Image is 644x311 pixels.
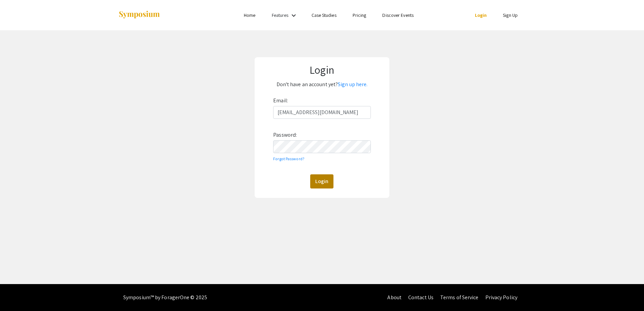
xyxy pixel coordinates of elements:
a: About [387,294,401,301]
iframe: Chat [5,281,29,306]
a: Case Studies [312,12,336,18]
a: Contact Us [408,294,433,301]
a: Login [475,12,487,18]
p: Don't have an account yet? [261,79,383,90]
a: Discover Events [382,12,414,18]
label: Password: [273,130,297,140]
a: Forgot Password? [273,156,304,161]
div: Symposium™ by ForagerOne © 2025 [123,284,207,311]
mat-icon: Expand Features list [290,11,298,20]
img: Symposium by ForagerOne [118,10,160,20]
button: Login [310,174,333,188]
a: Features [272,12,289,18]
a: Home [244,12,255,18]
a: Sign Up [503,12,518,18]
a: Privacy Policy [485,294,517,301]
h1: Login [261,63,383,76]
a: Terms of Service [440,294,479,301]
a: Pricing [353,12,366,18]
label: Email: [273,95,288,106]
a: Sign up here. [338,81,367,88]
